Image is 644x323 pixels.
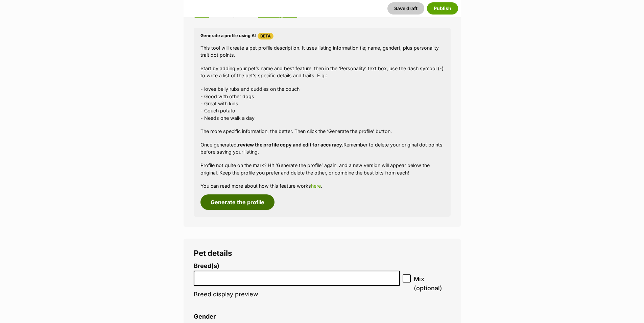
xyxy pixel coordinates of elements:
p: The more specific information, the better. Then click the ‘Generate the profile’ button. [200,128,444,135]
strong: review the profile copy and edit for accuracy. [238,142,343,147]
li: Breed display preview [194,263,400,305]
p: You can read more about how this feature works . [200,182,444,189]
p: Once generated, Remember to delete your original dot points before saving your listing. [200,141,444,156]
span: Beta [258,33,273,39]
button: Save draft [387,2,424,15]
span: Pet details [194,248,232,258]
p: This tool will create a pet profile description. It uses listing information (ie; name, gender), ... [200,44,444,59]
label: Breed(s) [194,263,400,270]
a: here [311,183,321,189]
p: Start by adding your pet’s name and best feature, then in the ‘Personality’ text box, use the das... [200,65,444,79]
span: Mix (optional) [414,274,450,293]
button: Generate the profile [200,194,275,210]
h4: Generate a profile using AI [200,33,444,39]
p: - loves belly rubs and cuddles on the couch - Good with other dogs - Great with kids - Couch pota... [200,85,444,122]
p: Profile not quite on the mark? Hit ‘Generate the profile’ again, and a new version will appear be... [200,162,444,176]
label: Gender [194,313,216,320]
button: Publish [427,2,458,15]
